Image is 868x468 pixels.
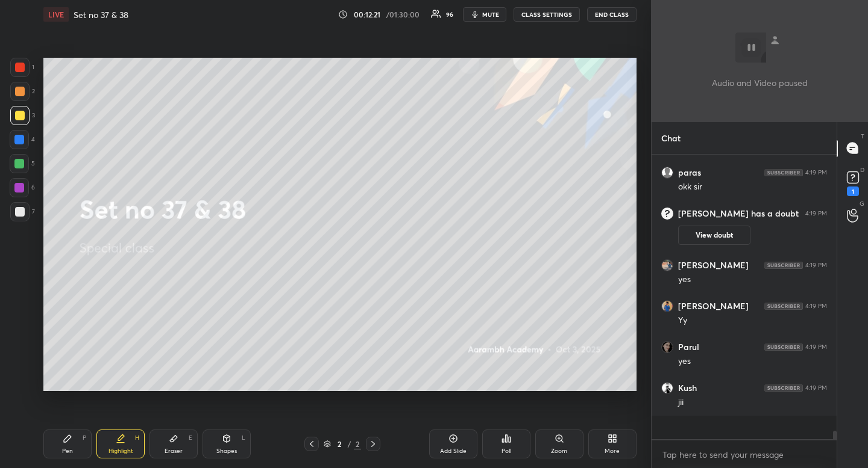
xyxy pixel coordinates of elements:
[678,226,750,245] button: View doubt
[463,7,506,22] button: mute
[605,448,620,454] div: More
[10,178,35,197] div: 6
[678,342,699,353] h6: Parul
[662,342,673,353] img: thumbnail.jpg
[678,260,749,271] h6: [PERSON_NAME]
[10,82,35,101] div: 2
[662,383,673,393] img: thumbnail.jpg
[678,315,827,327] div: Yy
[165,448,183,454] div: Eraser
[861,132,864,141] p: T
[10,154,35,173] div: 5
[514,7,580,22] button: CLASS SETTINGS
[62,448,73,454] div: Pen
[764,343,803,351] img: 4P8fHbbgJtejmAAAAAElFTkSuQmCC
[678,274,827,286] div: yes
[805,343,827,351] div: 4:19 PM
[678,383,697,393] h6: Kush
[652,155,837,416] div: grid
[805,210,827,217] div: 4:19 PM
[805,262,827,269] div: 4:19 PM
[10,130,35,149] div: 4
[83,435,86,441] div: P
[333,440,345,448] div: 2
[712,76,808,89] p: Audio and Video paused
[446,11,453,17] div: 96
[847,186,859,196] div: 1
[678,301,749,312] h6: [PERSON_NAME]
[440,448,467,454] div: Add Slide
[860,165,864,174] p: D
[764,262,803,269] img: 4P8fHbbgJtejmAAAAAElFTkSuQmCC
[10,58,34,77] div: 1
[502,448,511,454] div: Poll
[662,260,673,271] img: thumbnail.jpg
[805,303,827,310] div: 4:19 PM
[652,122,690,154] p: Chat
[860,199,864,208] p: G
[764,303,803,310] img: 4P8fHbbgJtejmAAAAAElFTkSuQmCC
[348,440,351,448] div: /
[764,384,803,392] img: 4P8fHbbgJtejmAAAAAElFTkSuQmCC
[764,169,803,176] img: 4P8fHbbgJtejmAAAAAElFTkSuQmCC
[678,208,799,219] h6: [PERSON_NAME] has a doubt
[805,384,827,392] div: 4:19 PM
[678,181,827,193] div: okk sir
[74,9,128,20] h4: Set no 37 & 38
[805,169,827,176] div: 4:19 PM
[482,10,499,19] span: mute
[135,435,139,441] div: H
[678,356,827,368] div: yes
[108,448,133,454] div: Highlight
[662,167,673,178] img: default.png
[354,439,361,449] div: 2
[587,7,637,22] button: END CLASS
[10,202,35,221] div: 7
[216,448,237,454] div: Shapes
[43,7,69,22] div: LIVE
[678,396,827,408] div: jii
[678,167,701,178] h6: paras
[662,301,673,312] img: thumbnail.jpg
[189,435,192,441] div: E
[242,435,245,441] div: L
[551,448,567,454] div: Zoom
[10,106,35,125] div: 3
